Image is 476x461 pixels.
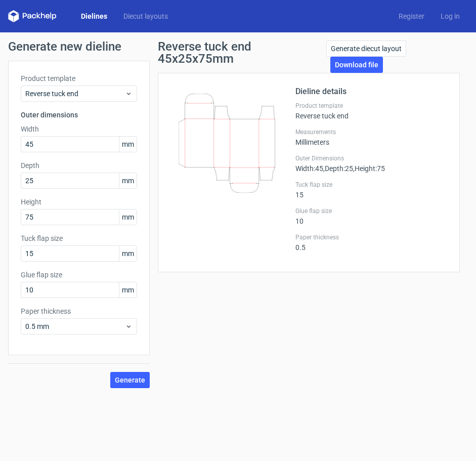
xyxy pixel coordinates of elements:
[119,246,137,261] span: mm
[295,207,447,225] div: 10
[21,270,137,280] label: Glue flap size
[295,164,323,173] span: Width : 45
[119,282,137,298] span: mm
[158,40,326,65] h1: Reverse tuck end 45x25x75mm
[295,233,447,241] label: Paper thickness
[21,124,137,134] label: Width
[295,86,447,98] h2: Dieline details
[295,154,447,162] label: Outer Dimensions
[21,306,137,316] label: Paper thickness
[21,197,137,207] label: Height
[330,57,383,73] a: Download file
[21,110,137,120] h3: Outer dimensions
[295,102,447,110] label: Product template
[295,207,447,215] label: Glue flap size
[115,376,145,384] span: Generate
[295,181,447,189] label: Tuck flap size
[323,164,353,173] span: , Depth : 25
[21,160,137,171] label: Depth
[326,40,406,57] a: Generate diecut layout
[115,11,176,21] a: Diecut layouts
[21,73,137,83] label: Product template
[73,11,115,21] a: Dielines
[8,40,468,53] h1: Generate new dieline
[432,11,468,21] a: Log in
[119,209,137,225] span: mm
[110,372,150,388] button: Generate
[295,128,447,146] div: Millimeters
[353,164,385,173] span: , Height : 75
[391,11,432,21] a: Register
[295,181,447,199] div: 15
[295,233,447,252] div: 0.5
[25,321,125,331] span: 0.5 mm
[21,233,137,243] label: Tuck flap size
[119,173,137,188] span: mm
[119,137,137,152] span: mm
[295,102,447,120] div: Reverse tuck end
[295,128,447,136] label: Measurements
[25,89,125,99] span: Reverse tuck end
